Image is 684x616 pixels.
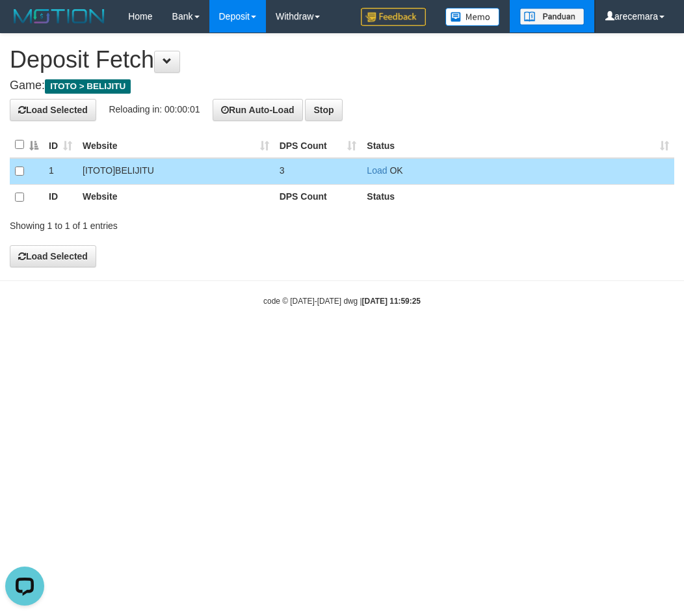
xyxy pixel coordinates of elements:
[367,165,387,176] a: Load
[305,99,342,121] button: Stop
[10,79,674,92] h4: Game:
[520,8,585,25] img: panduan.png
[280,165,285,176] span: 3
[109,103,200,114] span: Reloading in: 00:00:01
[274,184,362,210] th: DPS Count
[10,245,96,267] button: Load Selected
[445,8,500,26] img: Button%20Memo.svg
[44,132,77,158] th: ID: activate to sort column ascending
[77,184,274,210] th: Website
[10,99,96,121] button: Load Selected
[10,214,275,232] div: Showing 1 to 1 of 1 entries
[362,132,674,158] th: Status: activate to sort column ascending
[213,99,303,121] button: Run Auto-Load
[10,47,674,73] h1: Deposit Fetch
[10,7,109,26] img: MOTION_logo.png
[45,79,131,94] span: ITOTO > BELIJITU
[44,184,77,210] th: ID
[362,184,674,210] th: Status
[44,158,77,185] td: 1
[274,132,362,158] th: DPS Count: activate to sort column ascending
[362,297,421,306] strong: [DATE] 11:59:25
[77,132,274,158] th: Website: activate to sort column ascending
[77,158,274,185] td: [ITOTO] BELIJITU
[5,5,44,44] button: Open LiveChat chat widget
[389,165,402,176] span: OK
[263,297,421,306] small: code © [DATE]-[DATE] dwg |
[361,8,426,26] img: Feedback.jpg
